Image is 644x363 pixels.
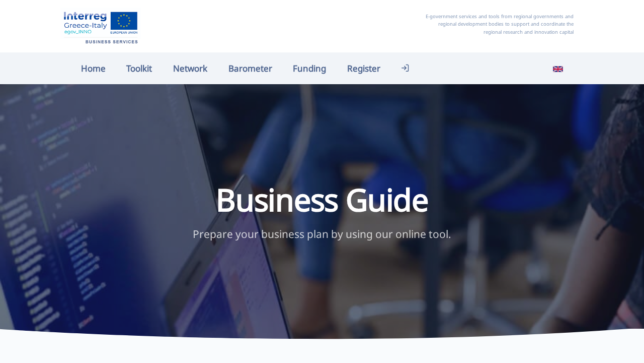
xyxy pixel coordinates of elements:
a: Toolkit [116,57,163,79]
a: Home [70,57,116,79]
img: Home [60,8,141,45]
img: en_flag.svg [553,64,563,74]
a: Barometer [218,57,283,79]
a: Funding [282,57,337,79]
h1: Business Guide [157,181,486,218]
a: Network [163,57,218,79]
a: Register [337,57,391,79]
p: Prepare your business plan by using our online tool. [157,226,486,243]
